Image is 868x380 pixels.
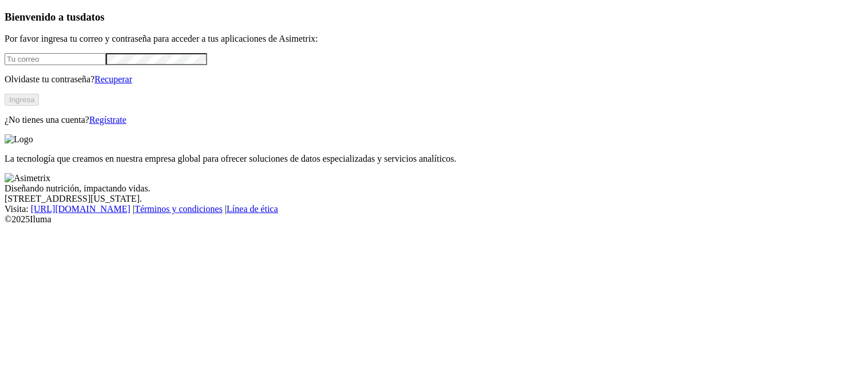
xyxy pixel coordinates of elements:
[89,115,126,125] a: Regístrate
[5,214,863,225] div: © 2025 Iluma
[5,183,863,194] div: Diseñando nutrición, impactando vidas.
[5,154,863,164] p: La tecnología que creamos en nuestra empresa global para ofrecer soluciones de datos especializad...
[227,204,278,214] a: Línea de ética
[5,134,33,145] img: Logo
[5,194,863,204] div: [STREET_ADDRESS][US_STATE].
[5,173,50,183] img: Asimetrix
[134,204,223,214] a: Términos y condiciones
[5,115,863,125] p: ¿No tienes una cuenta?
[5,53,106,65] input: Tu correo
[5,204,863,214] div: Visita : | |
[5,74,863,85] p: Olvidaste tu contraseña?
[94,74,132,84] a: Recuperar
[5,94,39,106] button: Ingresa
[5,34,863,44] p: Por favor ingresa tu correo y contraseña para acceder a tus aplicaciones de Asimetrix:
[80,11,105,23] span: datos
[31,204,130,214] a: [URL][DOMAIN_NAME]
[5,11,863,23] h3: Bienvenido a tus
